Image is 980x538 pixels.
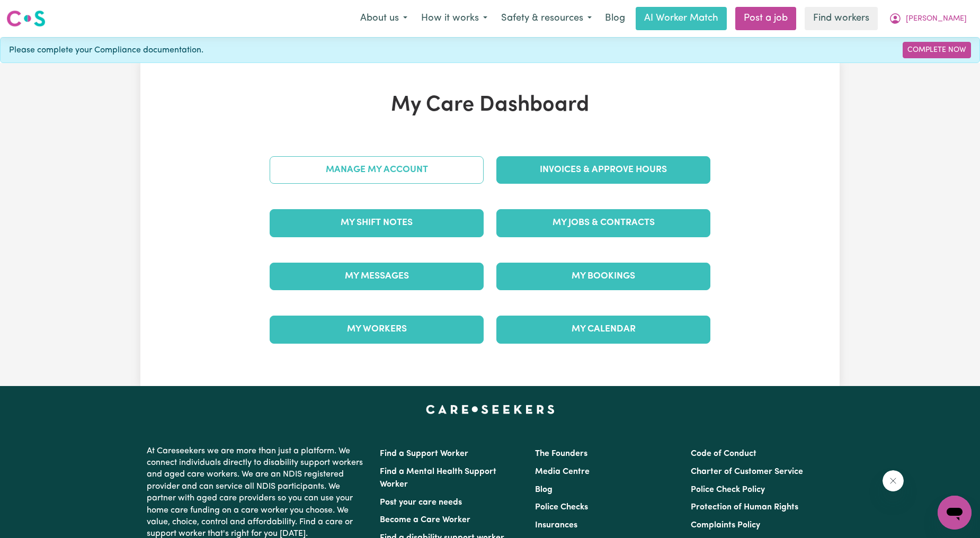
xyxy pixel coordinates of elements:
span: [PERSON_NAME] [906,13,967,25]
iframe: Close message [883,470,904,491]
a: Become a Care Worker [380,516,470,524]
a: Find a Mental Health Support Worker [380,468,496,489]
button: My Account [882,7,974,30]
a: Manage My Account [270,156,484,184]
a: Blog [535,486,553,494]
a: Post your care needs [380,498,462,507]
a: My Workers [270,316,484,343]
a: My Calendar [496,316,710,343]
a: My Bookings [496,263,710,290]
a: My Shift Notes [270,209,484,237]
a: Charter of Customer Service [691,468,803,476]
a: The Founders [535,450,587,458]
a: My Jobs & Contracts [496,209,710,237]
span: Please complete your Compliance documentation. [9,44,203,57]
a: Find workers [805,7,878,30]
a: Protection of Human Rights [691,503,798,512]
a: Police Check Policy [691,486,765,494]
a: Find a Support Worker [380,450,468,458]
h1: My Care Dashboard [263,93,717,118]
a: Code of Conduct [691,450,756,458]
a: Blog [599,7,631,30]
a: Complaints Policy [691,521,760,530]
iframe: Button to launch messaging window [938,496,972,530]
a: Media Centre [535,468,590,476]
span: Need any help? [6,7,64,16]
a: Careseekers logo [6,6,46,31]
a: Post a job [735,7,796,30]
img: Careseekers logo [6,9,46,28]
a: Complete Now [903,42,971,58]
a: Careseekers home page [426,405,555,414]
a: Police Checks [535,503,588,512]
button: Safety & resources [494,7,599,30]
a: My Messages [270,263,484,290]
a: Insurances [535,521,577,530]
a: Invoices & Approve Hours [496,156,710,184]
a: AI Worker Match [636,7,727,30]
button: How it works [414,7,494,30]
button: About us [353,7,414,30]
